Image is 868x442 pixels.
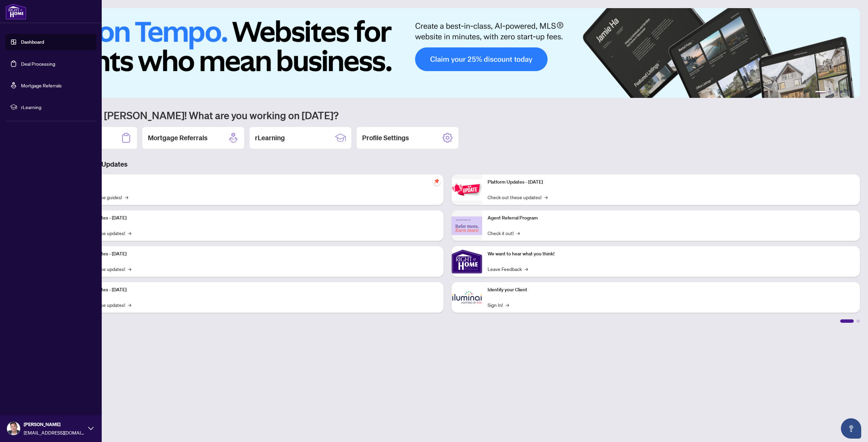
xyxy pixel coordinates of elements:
span: → [525,265,528,273]
a: Check out these updates!→ [488,193,548,201]
p: Platform Updates - [DATE] [71,286,438,294]
span: → [125,193,128,201]
a: Sign In!→ [488,301,509,309]
a: Leave Feedback→ [488,265,528,273]
a: Mortgage Referrals [21,82,62,88]
button: 4 [840,91,842,94]
span: → [506,301,509,309]
p: Self-Help [71,178,438,186]
img: We want to hear what you think! [452,246,482,277]
button: 6 [850,91,853,94]
span: → [516,229,520,237]
a: Dashboard [21,39,44,45]
p: Identify your Client [488,286,854,294]
img: Identify your Client [452,282,482,313]
span: [PERSON_NAME] [24,421,85,428]
a: Check it out!→ [488,229,520,237]
p: Platform Updates - [DATE] [71,214,438,222]
img: Slide 0 [35,8,860,98]
span: → [544,193,548,201]
button: 1 [815,91,826,94]
img: logo [5,3,26,20]
h2: rLearning [255,133,285,143]
h3: Brokerage & Industry Updates [35,160,860,169]
h2: Profile Settings [362,133,409,143]
span: → [128,229,131,237]
img: Profile Icon [7,422,20,435]
button: 2 [829,91,831,94]
p: We want to hear what you think! [488,250,854,258]
img: Platform Updates - June 23, 2025 [452,179,482,201]
p: Platform Updates - [DATE] [488,178,854,186]
span: pushpin [433,177,441,185]
button: Open asap [841,418,861,439]
span: rLearning [21,103,92,111]
p: Agent Referral Program [488,214,854,222]
h2: Mortgage Referrals [148,133,208,143]
h1: Welcome back [PERSON_NAME]! What are you working on [DATE]? [35,109,860,122]
button: 3 [834,91,837,94]
a: Deal Processing [21,61,55,67]
p: Platform Updates - [DATE] [71,250,438,258]
span: → [128,301,131,309]
span: → [128,265,131,273]
button: 5 [845,91,848,94]
img: Agent Referral Program [452,216,482,235]
span: [EMAIL_ADDRESS][DOMAIN_NAME] [24,429,85,436]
